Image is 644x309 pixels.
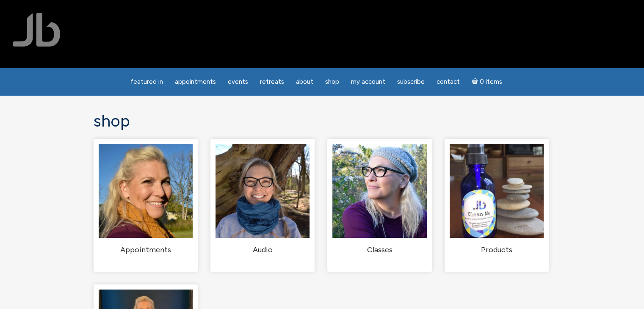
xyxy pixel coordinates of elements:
span: 0 items [479,79,502,85]
a: Shop [320,74,344,90]
img: Jamie Butler. The Everyday Medium [13,13,61,47]
img: Products [450,144,544,238]
span: About [296,78,313,86]
a: Visit product category Appointments [99,144,193,255]
img: Audio [216,144,310,238]
a: Visit product category Audio [216,144,310,255]
a: featured in [125,74,168,90]
span: Contact [437,78,460,86]
a: Cart0 items [467,73,507,90]
a: About [291,74,318,90]
span: My Account [351,78,385,86]
i: Cart [472,78,480,86]
span: Appointments [175,78,216,86]
a: Contact [431,74,465,90]
h2: Audio [216,245,310,255]
span: featured in [130,78,163,86]
a: Visit product category Products [450,144,544,255]
a: Events [223,74,253,90]
span: Subscribe [397,78,425,86]
a: My Account [346,74,390,90]
h1: Shop [94,112,551,130]
span: Retreats [260,78,284,86]
h2: Appointments [99,245,193,255]
a: Visit product category Classes [332,144,426,255]
h2: Classes [332,245,426,255]
img: Classes [332,144,426,238]
a: Appointments [170,74,221,90]
span: Shop [325,78,339,86]
a: Retreats [255,74,289,90]
img: Appointments [99,144,193,238]
a: Subscribe [392,74,430,90]
span: Events [228,78,248,86]
h2: Products [450,245,544,255]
